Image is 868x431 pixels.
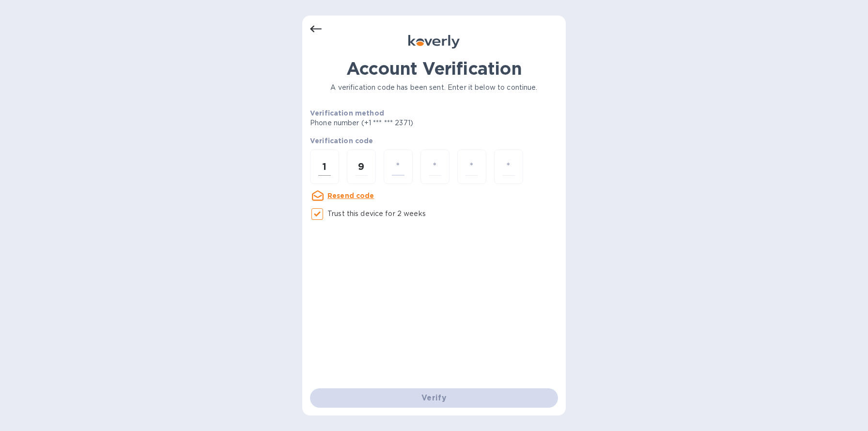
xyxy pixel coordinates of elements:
[310,83,558,93] p: A verification code has been sent. Enter it below to continue.
[310,58,558,79] h1: Account Verification
[327,209,426,219] p: Trust this device for 2 weeks
[310,118,487,128] p: Phone number (+1 *** *** 2371)
[310,109,384,117] b: Verification method
[310,136,558,146] p: Verification code
[327,192,374,199] u: Resend code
